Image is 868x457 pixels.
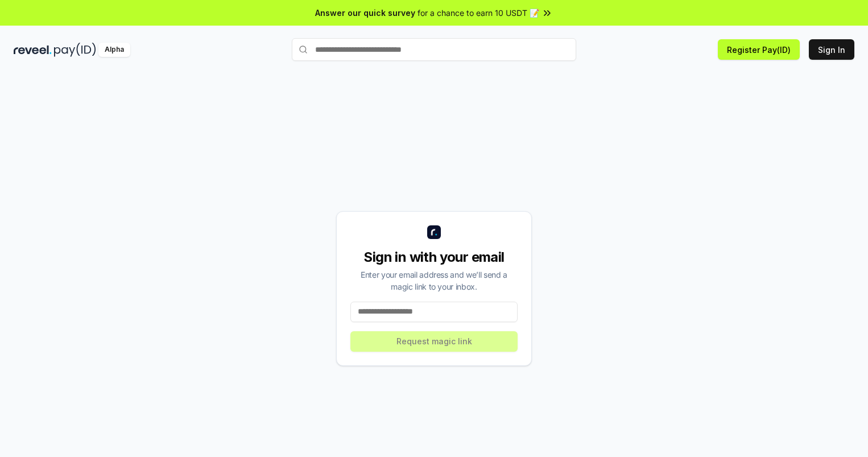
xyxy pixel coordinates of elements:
img: logo_small [427,225,441,239]
img: pay_id [54,43,96,57]
div: Alpha [98,43,130,57]
img: reveel_dark [14,43,52,57]
div: Sign in with your email [350,248,518,266]
div: Enter your email address and we’ll send a magic link to your inbox. [350,269,518,293]
button: Sign In [809,39,854,60]
span: Answer our quick survey [315,7,415,19]
button: Register Pay(ID) [718,39,800,60]
span: for a chance to earn 10 USDT 📝 [418,7,539,19]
